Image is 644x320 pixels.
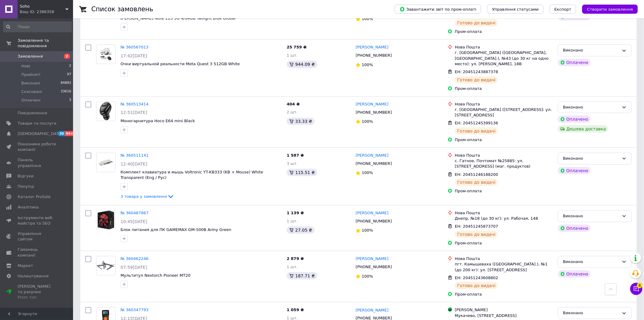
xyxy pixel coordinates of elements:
div: г. [GEOGRAPHIC_DATA] ([GEOGRAPHIC_DATA], [GEOGRAPHIC_DATA].), №43 (до 30 кг на одно место): ул. [... [455,50,553,67]
span: 100% [362,62,373,67]
span: 100% [362,16,373,21]
span: ЕН: 20451246188200 [455,172,498,177]
a: № 360511141 [121,153,149,158]
span: 100% [362,228,373,233]
span: Відгуки [18,173,33,179]
button: Управління статусами [487,5,544,14]
a: Очки виртуальной реальности Meta Quest 3 512GB White [121,62,240,66]
span: ЕН: 20451243887378 [455,69,498,74]
span: Управління сайтом [18,231,56,242]
div: Оплачено [558,59,591,66]
div: [PERSON_NAME] [455,307,553,313]
a: [PERSON_NAME] [356,101,389,107]
div: Пром-оплата [455,137,553,143]
span: Виконані [21,80,40,86]
span: [PERSON_NAME] та рахунки [18,284,56,300]
span: Управління статусами [492,7,539,12]
div: Нова Пошта [455,101,553,107]
a: [PERSON_NAME] Note 11S 5G 4/64GB Twilight Blue Global [121,16,236,20]
div: Виконано [563,213,619,219]
a: Фото товару [96,153,116,172]
div: Мукачево, [STREET_ADDRESS] [455,313,553,318]
a: [PERSON_NAME] [356,153,389,158]
div: Готово до видачі [455,179,498,186]
div: 187.71 ₴ [287,272,317,279]
span: 30 [58,131,65,136]
span: 3 [69,98,71,103]
span: 33616 [61,89,71,94]
div: 944.09 ₴ [287,61,317,68]
span: Панель управління [18,157,56,168]
span: Повідомлення [18,110,47,116]
span: Прийняті [21,72,40,77]
a: № 360567013 [121,45,149,49]
span: [PHONE_NUMBER] [356,265,392,269]
a: Фото товару [96,101,116,121]
span: 1 шт. [287,265,298,269]
img: Фото товару [96,102,115,121]
span: 10:45[DATE] [121,219,147,224]
span: 2 [69,63,71,69]
span: Аналітика [18,204,39,210]
div: с. Гатное, Почтомат №25885: ул. [STREET_ADDRESS] (маг. продуктов) [455,158,553,169]
span: 1 587 ₴ [287,153,304,158]
span: [PHONE_NUMBER] [356,110,392,115]
span: [PHONE_NUMBER] [356,161,392,166]
span: Створити замовлення [587,7,633,12]
div: Днепр, №18 (до 30 кг): ул. Рабочая, 148 [455,216,553,221]
div: Дешева доставка [558,125,608,133]
div: Нова Пошта [455,153,553,158]
span: Показники роботи компанії [18,141,56,152]
div: Готово до видачі [455,19,498,27]
span: 1 шт. [287,219,298,223]
a: Моногарнитура Hoco E64 mini Black [121,119,195,123]
a: № 360347793 [121,308,149,312]
span: ЕН: 20451245873707 [455,224,498,229]
a: № 360462246 [121,256,149,261]
span: [PHONE_NUMBER] [356,53,392,58]
span: 4 [637,283,642,288]
a: Фото товару [96,256,116,276]
span: 100% [362,274,373,279]
div: Готово до видачі [455,231,498,238]
img: Фото товару [96,211,115,229]
span: 25 759 ₴ [287,45,306,49]
span: 100% [362,119,373,124]
a: Фото товару [96,44,116,64]
span: Гаманець компанії [18,247,56,258]
a: Комплект клавиатура и мышь Voltronic YT-KB333 (KB + Mouse) White Transparent (Eng / Pyc) [121,170,263,180]
span: [DEMOGRAPHIC_DATA] [18,131,63,137]
span: 12:40[DATE] [121,162,147,166]
span: 17:42[DATE] [121,53,147,58]
span: Мультитул Nextorch Pioneer MT20 [121,273,191,278]
span: 2 879 ₴ [287,256,304,261]
div: 27.05 ₴ [287,226,314,234]
h1: Список замовлень [91,5,153,13]
span: Інструменти веб-майстра та SEO [18,215,56,226]
span: 404 ₴ [287,102,300,106]
div: Пром-оплата [455,86,553,91]
span: ЕН: 20451243608802 [455,276,498,280]
img: Фото товару [96,48,115,61]
span: 3 шт. [287,161,298,166]
span: [PHONE_NUMBER] [356,219,392,223]
div: Нова Пошта [455,210,553,216]
span: 84882 [61,80,71,86]
div: Оплачено [558,225,591,232]
div: Prom топ [18,295,56,300]
div: Готово до видачі [455,282,498,289]
span: 1 139 ₴ [287,211,304,215]
span: 07:59[DATE] [121,265,147,270]
input: Пошук [3,21,72,32]
div: Виконано [563,155,619,162]
div: 115.51 ₴ [287,169,317,176]
span: Покупці [18,184,34,189]
span: 97 [67,72,71,77]
span: 100% [362,170,373,175]
button: Створити замовлення [582,5,638,14]
span: Замовлення [18,54,43,59]
div: Пром-оплата [455,240,553,246]
button: Експорт [550,5,576,14]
